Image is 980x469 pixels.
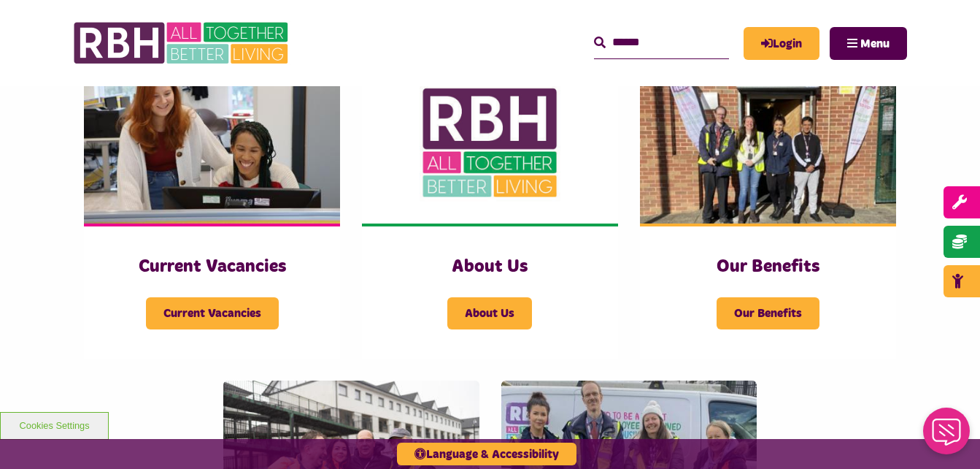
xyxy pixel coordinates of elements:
h3: About Us [391,256,589,278]
h3: Our Benefits [669,256,867,278]
img: RBH Logo Social Media 480X360 (1) [362,64,618,224]
span: Current Vacancies [146,297,279,329]
img: RBH [73,15,292,72]
button: Navigation [830,27,907,60]
span: About Us [447,297,532,329]
img: IMG 1470 [84,64,340,224]
button: Language & Accessibility [397,443,576,465]
span: Menu [860,38,890,50]
a: Current Vacancies Current Vacancies [84,64,340,359]
img: Dropinfreehold2 [640,64,896,224]
iframe: Netcall Web Assistant for live chat [914,403,980,469]
input: Search [594,27,729,58]
span: Our Benefits [717,297,819,329]
a: About Us About Us [362,64,618,359]
a: Our Benefits Our Benefits [640,64,896,359]
h3: Current Vacancies [113,256,311,278]
a: MyRBH [744,27,819,60]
